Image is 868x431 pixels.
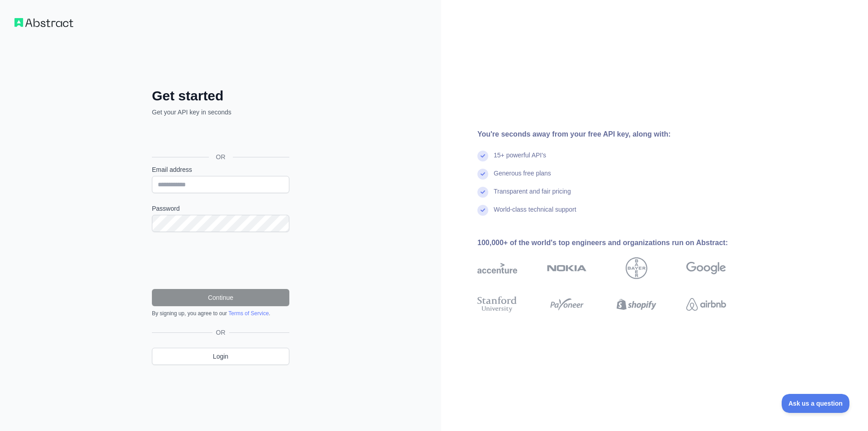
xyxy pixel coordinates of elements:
[617,294,656,314] img: shopify
[494,205,576,223] div: World-class technical support
[152,88,289,104] h2: Get started
[152,108,289,117] p: Get your API key in seconds
[152,243,289,278] iframe: reCAPTCHA
[494,151,546,169] div: 15+ powerful API's
[494,169,551,187] div: Generous free plans
[547,294,587,314] img: payoneer
[477,294,517,314] img: stanford university
[686,257,726,279] img: google
[209,152,233,161] span: OR
[228,310,269,317] a: Terms of Service
[477,187,488,198] img: check mark
[14,18,73,27] img: Workflow
[547,257,587,279] img: nokia
[152,289,289,306] button: Continue
[782,394,850,413] iframe: Toggle Customer Support
[152,310,289,317] div: By signing up, you agree to our .
[152,165,289,174] label: Email address
[494,187,571,205] div: Transparent and fair pricing
[686,294,726,314] img: airbnb
[152,204,289,213] label: Password
[477,129,755,140] div: You're seconds away from your free API key, along with:
[147,127,292,147] iframe: Sign in with Google Button
[477,151,488,161] img: check mark
[477,237,755,248] div: 100,000+ of the world's top engineers and organizations run on Abstract:
[152,348,289,365] a: Login
[477,257,517,279] img: accenture
[477,205,488,216] img: check mark
[212,328,229,337] span: OR
[477,169,488,180] img: check mark
[626,257,647,279] img: bayer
